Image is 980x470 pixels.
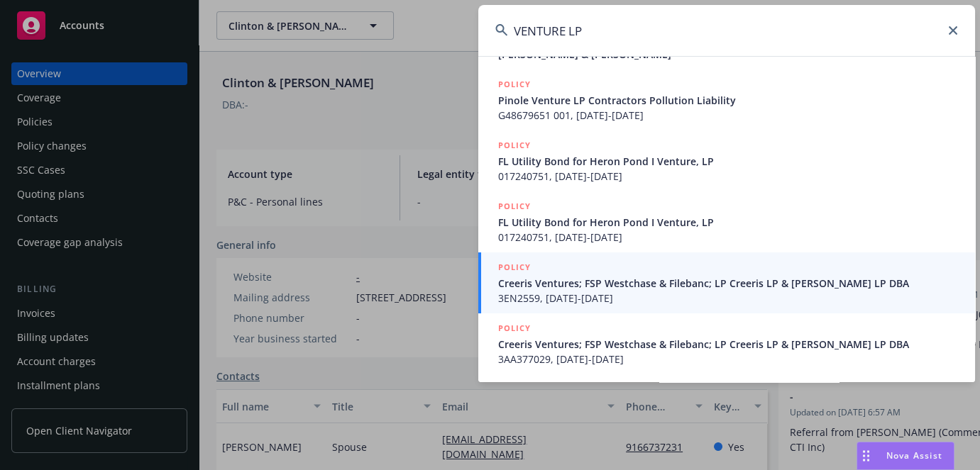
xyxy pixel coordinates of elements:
span: 3EN2559, [DATE]-[DATE] [498,291,958,306]
a: POLICYPinole Venture LP Contractors Pollution LiabilityG48679651 001, [DATE]-[DATE] [478,69,975,130]
h5: POLICY [498,199,531,213]
div: Drag to move [857,442,875,469]
h5: POLICY [498,260,531,274]
span: Creeris Ventures; FSP Westchase & Filebanc; LP Creeris LP & [PERSON_NAME] LP DBA [498,276,958,291]
a: POLICYCreeris Ventures; FSP Westchase & Filebanc; LP Creeris LP & [PERSON_NAME] LP DBA3EN2559, [D... [478,252,975,313]
input: Search... [478,5,975,56]
span: FL Utility Bond for Heron Pond I Venture, LP [498,154,958,169]
a: POLICYFL Utility Bond for Heron Pond I Venture, LP017240751, [DATE]-[DATE] [478,130,975,191]
span: G48679651 001, [DATE]-[DATE] [498,108,958,123]
span: 3AA377029, [DATE]-[DATE] [498,352,958,367]
a: POLICYCreeris Ventures; FSP Westchase & Filebanc; LP Creeris LP & [PERSON_NAME] LP DBA3AA377029, ... [478,313,975,374]
h5: POLICY [498,321,531,335]
button: Nova Assist [857,442,954,470]
h5: POLICY [498,138,531,152]
span: Pinole Venture LP Contractors Pollution Liability [498,93,958,108]
span: Creeris Ventures; FSP Westchase & Filebanc; LP Creeris LP & [PERSON_NAME] LP DBA [498,337,958,352]
span: 017240751, [DATE]-[DATE] [498,169,958,184]
a: POLICYFL Utility Bond for Heron Pond I Venture, LP017240751, [DATE]-[DATE] [478,191,975,252]
span: Nova Assist [886,449,942,461]
span: FL Utility Bond for Heron Pond I Venture, LP [498,215,958,230]
span: 017240751, [DATE]-[DATE] [498,230,958,245]
h5: POLICY [498,77,531,91]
